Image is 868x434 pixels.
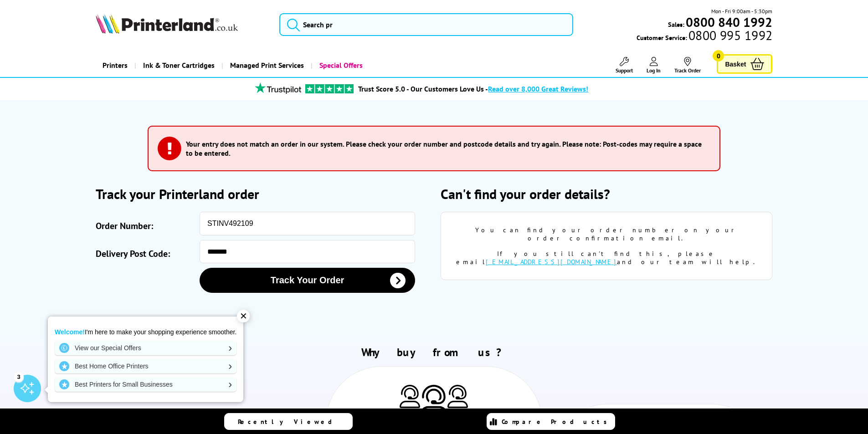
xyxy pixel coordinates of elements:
[455,250,758,266] div: If you still can't find this, please email and our team will help.
[616,67,633,74] span: Support
[668,20,684,29] span: Sales:
[96,185,427,203] h2: Track your Printerland order
[358,84,588,93] a: Trust Score 5.0 - Our Customers Love Us -Read over 8,000 Great Reviews!
[674,57,701,74] a: Track Order
[488,84,588,93] span: Read over 8,000 Great Reviews!
[96,345,773,359] h2: Why buy from us?
[616,57,633,74] a: Support
[134,54,221,77] a: Ink & Toner Cartridges
[687,31,772,40] span: 0800 995 1992
[455,226,758,242] div: You can find your order number on your order confirmation email.
[143,54,215,77] span: Ink & Toner Cartridges
[502,418,612,426] span: Compare Products
[55,341,236,355] a: View our Special Offers
[55,377,236,392] a: Best Printers for Small Businesses
[238,418,341,426] span: Recently Viewed
[55,328,85,336] strong: Welcome!
[96,14,238,34] img: Printerland Logo
[224,413,353,430] a: Recently Viewed
[717,54,772,74] a: Basket 0
[96,245,195,263] label: Delivery Post Code:
[637,31,772,42] span: Customer Service:
[221,54,311,77] a: Managed Print Services
[279,13,573,36] input: Search pr
[441,185,772,203] h2: Can't find your order details?
[200,268,415,293] button: Track Your Order
[420,385,447,416] img: Printer Experts
[311,54,370,77] a: Special Offers
[684,18,772,26] a: 0800 840 1992
[487,413,615,430] a: Compare Products
[486,258,617,266] a: [EMAIL_ADDRESS][DOMAIN_NAME]
[713,50,724,61] span: 0
[251,82,305,94] img: trustpilot rating
[200,212,415,235] input: eg: SOA123456 or SO123456
[55,359,236,373] a: Best Home Office Printers
[237,310,250,322] div: ✕
[96,14,268,36] a: Printerland Logo
[96,216,195,235] label: Order Number:
[186,139,706,158] h3: Your entry does not match an order in our system. Please check your order number and postcode det...
[305,84,354,93] img: trustpilot rating
[725,58,746,70] span: Basket
[647,67,661,74] span: Log In
[55,328,236,336] p: I'm here to make your shopping experience smoother.
[400,385,420,408] img: Printer Experts
[96,54,134,77] a: Printers
[647,57,661,74] a: Log In
[686,14,772,31] b: 0800 840 1992
[14,372,24,382] div: 3
[447,385,468,408] img: Printer Experts
[711,7,772,15] span: Mon - Fri 9:00am - 5:30pm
